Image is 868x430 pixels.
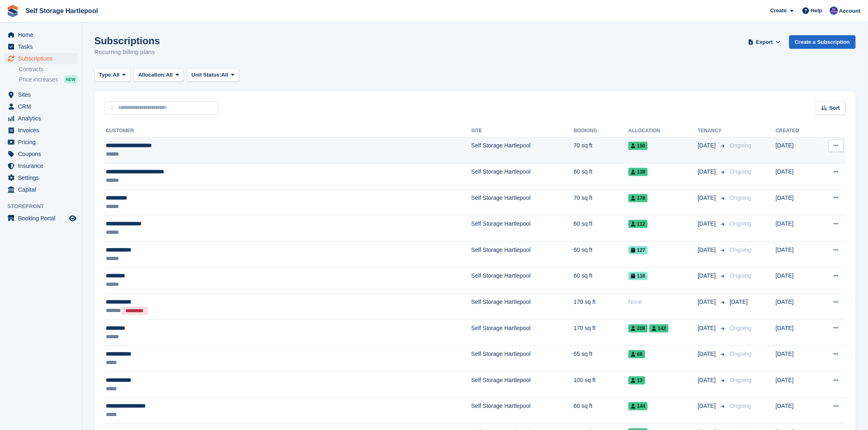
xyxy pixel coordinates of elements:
td: Self Storage Hartlepool [471,346,574,372]
span: [DATE] [698,272,717,280]
span: 144 [628,402,648,410]
span: Ongoing [730,168,752,175]
span: [DATE] [730,299,748,305]
span: Ongoing [730,377,752,383]
td: [DATE] [776,267,816,294]
a: menu [4,148,78,160]
img: Sean Wood [830,7,838,15]
button: Unit Status: All [187,68,239,82]
span: All [166,71,173,79]
span: Ongoing [730,142,752,149]
span: Storefront [7,202,82,210]
span: Type: [99,71,113,79]
th: Site [471,124,574,138]
span: Help [811,7,822,15]
span: [DATE] [698,220,717,228]
a: menu [4,124,78,136]
img: stora-icon-8386f47178a22dfd0bd8f6a31ec36ba5ce8667c1dd55bd0f319d3a0aa187defe.svg [7,5,19,17]
td: Self Storage Hartlepool [471,215,574,242]
span: Ongoing [730,247,752,253]
span: Tasks [18,41,67,52]
td: [DATE] [776,294,816,320]
h1: Subscriptions [94,35,160,46]
span: Pricing [18,136,67,148]
a: menu [4,184,78,195]
span: 178 [628,194,648,202]
td: Self Storage Hartlepool [471,241,574,267]
a: menu [4,101,78,112]
span: [DATE] [698,350,717,358]
a: menu [4,136,78,148]
span: CRM [18,101,67,112]
span: Account [839,7,861,15]
td: [DATE] [776,215,816,242]
span: Export [756,38,773,46]
span: Ongoing [730,325,752,331]
span: All [113,71,120,79]
td: [DATE] [776,137,816,163]
span: Price increases [19,76,58,84]
span: 13 [628,376,645,385]
td: [DATE] [776,189,816,215]
td: Self Storage Hartlepool [471,189,574,215]
td: 60 sq ft [574,267,629,294]
span: 112 [628,220,648,228]
span: Ongoing [730,351,752,357]
a: Create a Subscription [789,35,856,49]
td: [DATE] [776,241,816,267]
a: menu [4,213,78,224]
span: Ongoing [730,403,752,409]
a: menu [4,41,78,52]
td: 65 sq ft [574,346,629,372]
a: Self Storage Hartlepool [22,4,101,18]
td: Self Storage Hartlepool [471,398,574,424]
td: [DATE] [776,371,816,398]
div: None [628,298,698,306]
span: Home [18,29,67,41]
td: 70 sq ft [574,137,629,163]
span: 150 [628,142,648,150]
span: Ongoing [730,220,752,227]
td: 60 sq ft [574,215,629,242]
a: Contracts [19,66,78,73]
span: Allocation: [138,71,166,79]
span: 142 [649,324,669,333]
span: Ongoing [730,272,752,279]
span: Sites [18,89,67,100]
span: [DATE] [698,298,717,306]
span: Settings [18,172,67,183]
th: Created [776,124,816,138]
td: Self Storage Hartlepool [471,294,574,320]
span: Invoices [18,124,67,136]
td: Self Storage Hartlepool [471,371,574,398]
td: [DATE] [776,346,816,372]
th: Allocation [628,124,698,138]
td: [DATE] [776,319,816,346]
span: Insurance [18,160,67,172]
span: Unit Status: [192,71,222,79]
th: Customer [104,124,471,138]
span: 139 [628,168,648,176]
button: Allocation: All [134,68,184,82]
span: [DATE] [698,194,717,202]
th: Booking [574,124,629,138]
td: 70 sq ft [574,189,629,215]
td: 60 sq ft [574,241,629,267]
span: [DATE] [698,141,717,150]
td: Self Storage Hartlepool [471,137,574,163]
a: menu [4,160,78,172]
span: Booking Portal [18,213,67,224]
p: Recurring billing plans [94,48,160,57]
td: 170 sq ft [574,294,629,320]
span: [DATE] [698,376,717,385]
td: Self Storage Hartlepool [471,267,574,294]
span: 209 [628,324,648,333]
span: Capital [18,184,67,195]
span: [DATE] [698,167,717,176]
td: [DATE] [776,163,816,190]
a: menu [4,172,78,183]
button: Type: All [94,68,130,82]
a: menu [4,113,78,124]
span: Create [770,7,787,15]
a: Preview store [68,213,78,223]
